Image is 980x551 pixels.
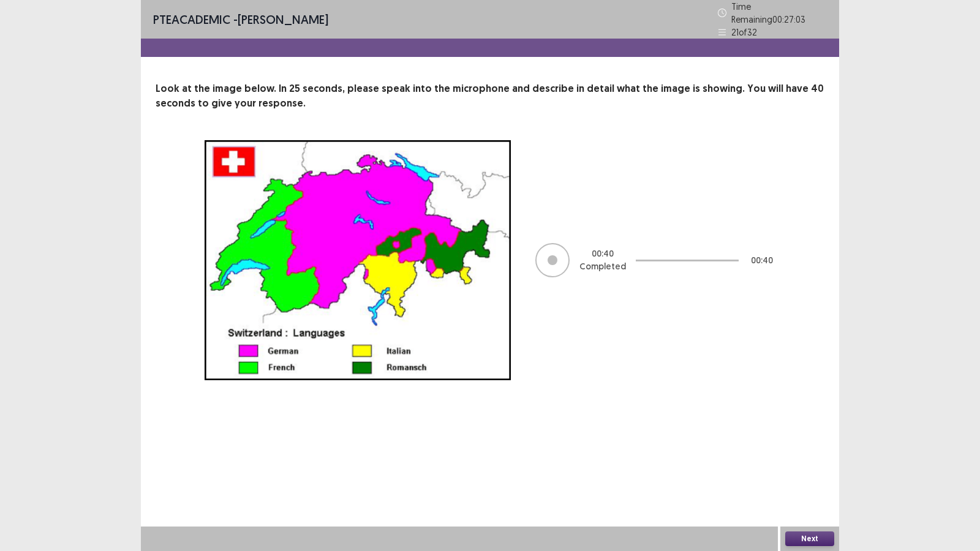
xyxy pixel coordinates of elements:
[205,140,511,380] img: image-description
[592,247,614,260] p: 00 : 40
[153,12,230,27] span: PTE academic
[579,260,626,273] p: Completed
[751,254,773,267] p: 00 : 40
[156,81,824,111] p: Look at the image below. In 25 seconds, please speak into the microphone and describe in detail w...
[731,26,757,39] p: 21 of 32
[153,10,328,29] p: - [PERSON_NAME]
[785,531,834,546] button: Next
